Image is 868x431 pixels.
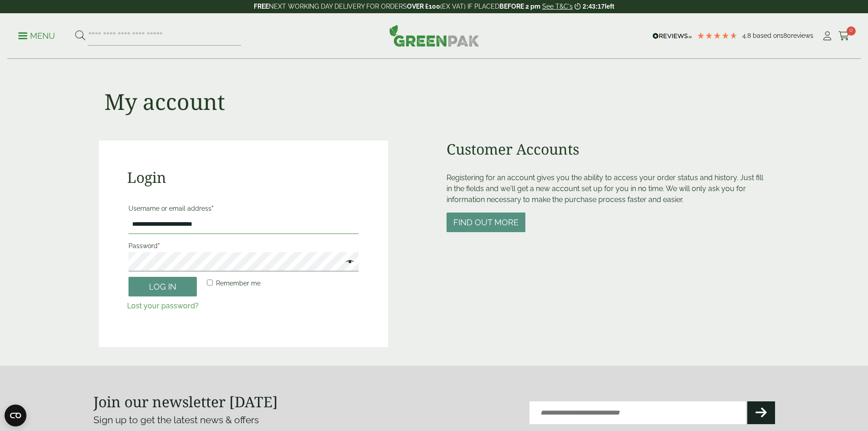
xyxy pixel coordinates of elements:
h2: Login [127,169,360,186]
a: Find out more [447,218,525,227]
button: Find out more [447,213,525,232]
label: Username or email address [128,202,359,215]
p: Sign up to get the latest news & offers [93,413,400,427]
span: 180 [781,32,791,39]
span: 0 [847,26,856,36]
button: Open CMP widget [5,405,26,426]
span: Based on [753,32,781,39]
span: left [605,3,614,10]
img: GreenPak Supplies [389,25,479,47]
strong: OVER £100 [407,3,440,10]
img: REVIEWS.io [652,33,692,39]
strong: Join our newsletter [DATE] [93,392,278,411]
label: Password [128,239,359,252]
span: 2:43:17 [583,3,605,10]
i: My Account [822,31,833,41]
strong: FREE [254,3,269,10]
a: Menu [18,31,55,40]
a: Lost your password? [127,301,199,310]
p: Registering for an account gives you the ability to access your order status and history. Just fi... [447,172,770,205]
div: 4.78 Stars [697,31,738,40]
span: Remember me [216,280,261,287]
h2: Customer Accounts [447,140,770,158]
span: 4.8 [742,32,753,39]
p: Menu [18,31,55,42]
input: Remember me [207,280,213,286]
i: Cart [838,31,850,41]
a: 0 [838,29,850,43]
span: reviews [791,32,813,39]
h1: My account [104,88,225,115]
a: See T&C's [542,3,573,10]
strong: BEFORE 2 pm [499,3,540,10]
button: Log in [128,277,197,296]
